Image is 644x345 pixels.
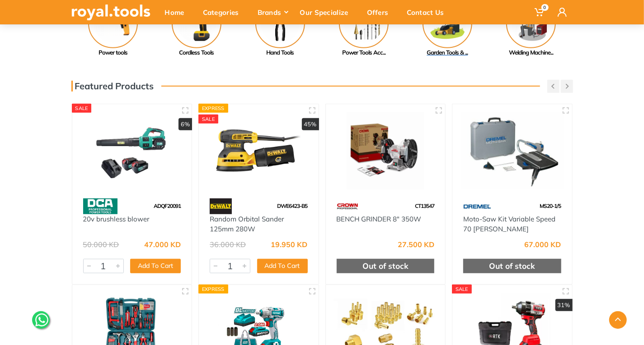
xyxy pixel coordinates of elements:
div: Categories [197,3,251,22]
h3: Featured Products [71,81,154,92]
div: Home [159,3,197,22]
div: SALE [452,285,472,294]
img: Royal Tools - 20v brushless blower [80,112,184,189]
div: Contact Us [401,3,456,22]
div: Hand Tools [239,48,322,57]
img: Royal Tools - Random Orbital Sander 125mm 280W [207,112,310,189]
a: Random Orbital Sander 125mm 280W [210,215,284,234]
span: ADQF20091 [154,202,181,209]
div: Express [198,104,228,113]
div: Express [198,285,228,294]
div: 36.000 KD [210,241,246,248]
div: 6% [179,118,192,131]
div: Cordless Tools [155,48,239,57]
div: 31% [555,299,573,312]
img: 45.webp [210,198,232,214]
div: 45% [302,118,319,131]
img: 75.webp [337,198,358,214]
a: BENCH GRINDER 8" 350W [337,215,422,223]
img: Royal Tools - Moto-Saw Kit Variable Speed 70 watts [461,112,564,189]
div: SALE [72,104,92,113]
a: Moto-Saw Kit Variable Speed 70 [PERSON_NAME] [463,215,555,234]
span: MS20-1/5 [540,202,561,209]
div: 50.000 KD [83,241,119,248]
div: Out of stock [337,259,435,273]
button: Add To Cart [130,259,181,273]
div: Power tools [71,48,155,57]
span: CT13547 [415,202,434,209]
div: Brands [251,3,294,22]
div: 27.500 KD [398,241,434,248]
span: DWE6423-B5 [277,202,308,209]
div: Offers [361,3,401,22]
img: royal.tools Logo [71,5,150,20]
div: 19.950 KD [271,241,308,248]
img: 67.webp [463,198,491,214]
button: Add To Cart [257,259,308,273]
div: Our Specialize [294,3,361,22]
div: 67.000 KD [525,241,561,248]
img: Royal Tools - BENCH GRINDER 8 [334,112,437,189]
div: Out of stock [463,259,561,273]
a: 20v brushless blower [83,215,150,223]
div: 47.000 KD [144,241,181,248]
span: 0 [541,4,549,11]
div: Power Tools Acc... [322,48,406,57]
img: 58.webp [83,198,118,214]
div: Garden Tools & ... [406,48,489,57]
div: SALE [198,115,218,124]
div: Welding Machine... [489,48,573,57]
